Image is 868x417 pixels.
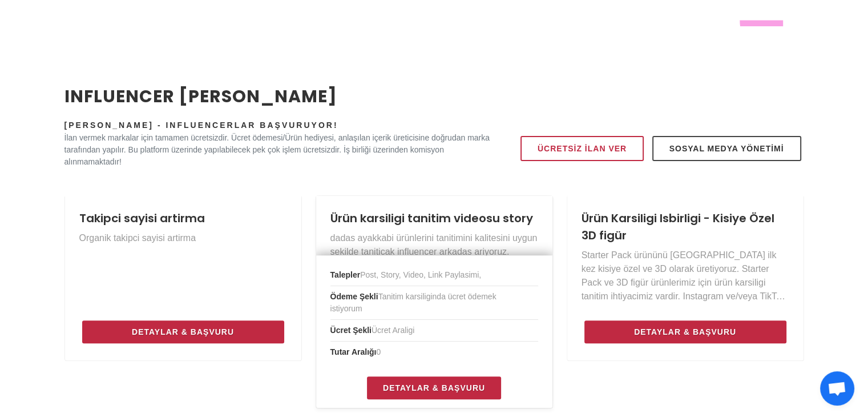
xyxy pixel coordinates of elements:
[79,231,287,245] p: Organik takipci sayisi artirma
[64,83,490,109] h2: INFLUENCER [PERSON_NAME]
[64,132,490,168] p: İlan vermek markalar için tamamen ücretsizdir. Ücret ödemesi/Ürün hediyesi, anlaşılan içerik üret...
[330,320,538,342] li: Ücret Araligi
[82,320,284,343] a: Detaylar & Başvuru
[669,142,784,155] span: Sosyal Medya Yönetimi
[652,136,801,161] a: Sosyal Medya Yönetimi
[330,210,533,226] a: Ürün karsiligi tanitim videosu story
[538,142,627,155] span: Ücretsiz İlan Ver
[330,264,538,286] li: Post, Story, Video, Link Paylasimi,
[330,231,538,259] p: dadas ayakkabi ürünlerini tanitimini kalitesini uygun sekilde taniticak influencer arkadas ariyoruz.
[330,347,377,356] strong: Tutar Aralığı
[383,381,485,395] span: Detaylar & Başvuru
[79,210,205,226] a: Takipci sayisi artirma
[584,320,786,343] a: Detaylar & Başvuru
[132,325,234,339] span: Detaylar & Başvuru
[330,286,538,320] li: Tanitim karsiliginda ücret ödemek istiyorum
[582,210,774,243] a: Ürün Karsiligi Isbirligi - Kisiye Özel 3D figür
[582,248,789,303] p: Starter Pack ürününü [GEOGRAPHIC_DATA] ilk kez kisiye özel ve 3D olarak üretiyoruz. Starter Pack ...
[820,371,854,406] div: Açık sohbet
[330,292,378,301] strong: Ödeme Şekli
[520,136,644,161] a: Ücretsiz İlan Ver
[330,326,372,335] strong: Ücret Şekli
[64,121,338,130] span: [PERSON_NAME] - Influencerlar Başvuruyor!
[634,325,736,339] span: Detaylar & Başvuru
[330,270,361,279] strong: Talepler
[367,376,501,399] a: Detaylar & Başvuru
[330,342,538,363] li: 0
